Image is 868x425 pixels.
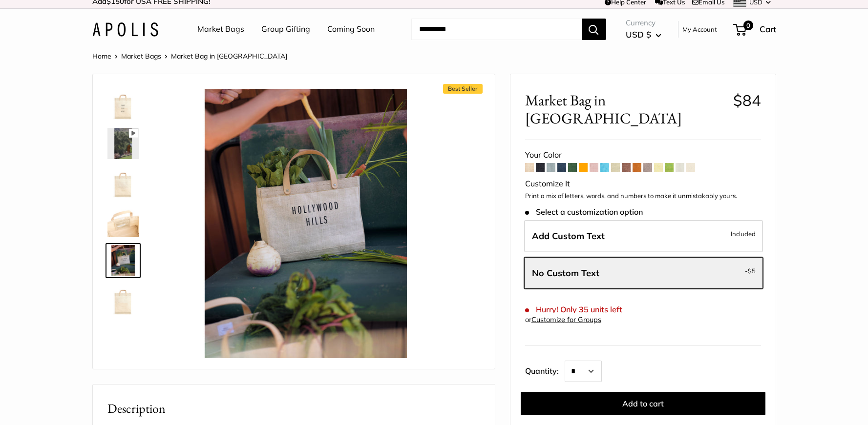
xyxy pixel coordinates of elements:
label: Leave Blank [524,257,763,289]
a: 0 Cart [734,21,776,37]
iframe: Sign Up via Text for Offers [8,388,105,417]
img: Market Bag in Oat [107,128,139,159]
span: No Custom Text [532,267,599,279]
div: Customize It [525,177,761,191]
span: 0 [743,20,753,30]
button: Search [582,19,606,40]
img: Market Bag in Oat [107,167,139,198]
span: Best Seller [443,84,483,94]
a: Market Bag in Oat [106,243,141,278]
span: - [745,265,756,277]
span: Market Bag in [GEOGRAPHIC_DATA] [525,91,726,127]
a: Market Bag in Oat [106,126,141,161]
div: Your Color [525,148,761,162]
img: Market Bag in Oat [107,89,139,120]
div: or [525,313,601,326]
a: Market Bags [197,22,244,37]
img: Market Bag in Oat [107,284,139,315]
button: USD $ [626,27,661,42]
span: Select a customization option [525,207,643,217]
span: Currency [626,16,661,30]
span: Cart [760,24,776,34]
span: $5 [748,267,756,275]
a: Market Bag in Oat [106,87,141,122]
span: Hurry! Only 35 units left [525,305,622,314]
label: Add Custom Text [524,220,763,252]
img: Apolis [92,22,158,37]
img: Market Bag in Oat [107,245,139,276]
span: Market Bag in [GEOGRAPHIC_DATA] [171,52,287,61]
a: Market Bag in Oat [106,282,141,317]
span: USD $ [626,29,651,40]
img: Market Bag in Oat [107,206,139,237]
a: Market Bag in Oat [106,204,141,239]
a: Coming Soon [327,22,375,37]
button: Add to cart [521,392,765,415]
nav: Breadcrumb [92,50,287,62]
a: Market Bags [121,52,161,61]
input: Search... [411,19,582,40]
span: $84 [733,91,761,110]
a: Home [92,52,111,61]
span: Add Custom Text [532,230,605,242]
h2: Description [107,399,480,418]
label: Quantity: [525,358,565,382]
a: Market Bag in Oat [106,165,141,200]
a: Group Gifting [261,22,310,37]
a: Customize for Groups [531,315,601,324]
img: Market Bag in Oat [171,89,441,358]
span: Included [731,228,756,240]
a: My Account [682,23,717,35]
p: Print a mix of letters, words, and numbers to make it unmistakably yours. [525,191,761,201]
